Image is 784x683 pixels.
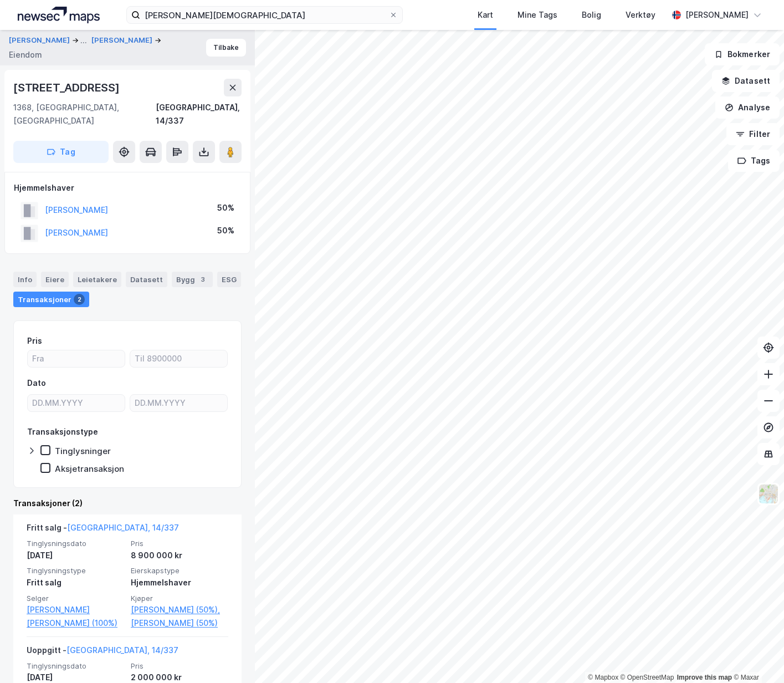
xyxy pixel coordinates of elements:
[27,644,178,661] div: Uoppgitt -
[217,224,234,237] div: 50%
[27,576,124,589] div: Fritt salg
[27,425,98,439] div: Transaksjonstype
[131,616,228,630] a: [PERSON_NAME] (50%)
[27,661,124,671] span: Tinglysningsdato
[55,446,111,456] div: Tinglysninger
[55,463,124,474] div: Aksjetransaksjon
[66,645,178,655] a: [GEOGRAPHIC_DATA], 14/337
[27,549,124,562] div: [DATE]
[28,350,125,367] input: Fra
[9,34,72,47] button: [PERSON_NAME]
[729,630,784,683] iframe: Chat Widget
[626,8,655,22] div: Verktøy
[131,576,228,589] div: Hjemmelshaver
[14,181,241,195] div: Hjemmelshaver
[130,395,227,411] input: DD.MM.YYYY
[27,566,124,575] span: Tinglysningstype
[217,201,234,215] div: 50%
[91,35,155,46] button: [PERSON_NAME]
[28,395,125,411] input: DD.MM.YYYY
[621,674,674,681] a: OpenStreetMap
[27,539,124,548] span: Tinglysningsdato
[13,497,242,510] div: Transaksjoner (2)
[18,7,100,23] img: logo.a4113a55bc3d86da70a041830d287a7e.svg
[582,8,601,22] div: Bolig
[27,594,124,603] span: Selger
[130,350,227,367] input: Til 8900000
[131,539,228,548] span: Pris
[27,603,124,630] a: [PERSON_NAME] [PERSON_NAME] (100%)
[677,674,732,681] a: Improve this map
[131,549,228,562] div: 8 900 000 kr
[27,521,179,539] div: Fritt salg -
[13,272,37,287] div: Info
[9,48,42,62] div: Eiendom
[726,123,780,145] button: Filter
[478,8,493,22] div: Kart
[588,674,618,681] a: Mapbox
[206,39,246,57] button: Tilbake
[712,70,780,92] button: Datasett
[156,101,242,128] div: [GEOGRAPHIC_DATA], 14/337
[131,594,228,603] span: Kjøper
[74,294,85,305] div: 2
[728,150,780,172] button: Tags
[197,274,208,285] div: 3
[13,79,122,96] div: [STREET_ADDRESS]
[131,603,228,616] a: [PERSON_NAME] (50%),
[715,96,780,119] button: Analyse
[41,272,69,287] div: Eiere
[27,376,46,390] div: Dato
[67,523,179,532] a: [GEOGRAPHIC_DATA], 14/337
[140,7,388,23] input: Søk på adresse, matrikkel, gårdeiere, leietakere eller personer
[517,8,557,22] div: Mine Tags
[758,483,779,504] img: Z
[131,566,228,575] span: Eierskapstype
[172,272,213,287] div: Bygg
[126,272,167,287] div: Datasett
[685,8,749,22] div: [PERSON_NAME]
[80,34,87,47] div: ...
[27,334,42,348] div: Pris
[13,292,89,307] div: Transaksjoner
[13,101,156,128] div: 1368, [GEOGRAPHIC_DATA], [GEOGRAPHIC_DATA]
[705,43,780,65] button: Bokmerker
[73,272,121,287] div: Leietakere
[131,661,228,671] span: Pris
[217,272,241,287] div: ESG
[13,141,109,163] button: Tag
